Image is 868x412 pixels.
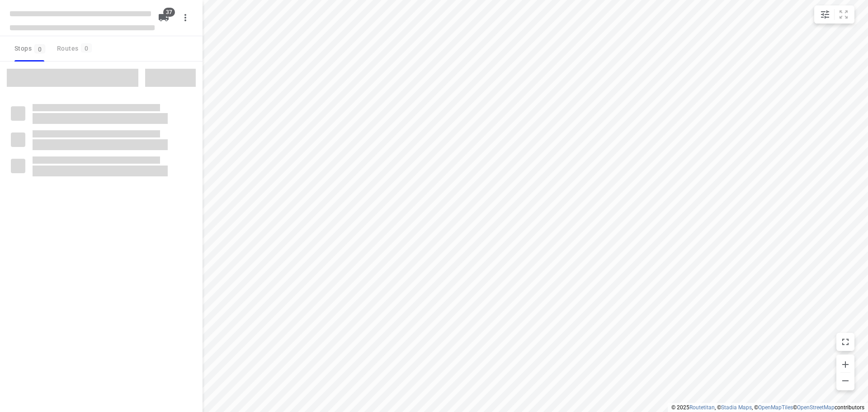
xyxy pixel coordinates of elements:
[797,404,835,411] a: OpenStreetMap
[721,404,752,411] a: Stadia Maps
[758,404,793,411] a: OpenMapTiles
[814,5,854,24] div: small contained button group
[816,5,834,24] button: Map settings
[689,404,715,411] a: Routetitan
[671,404,864,411] li: © 2025 , © , © © contributors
